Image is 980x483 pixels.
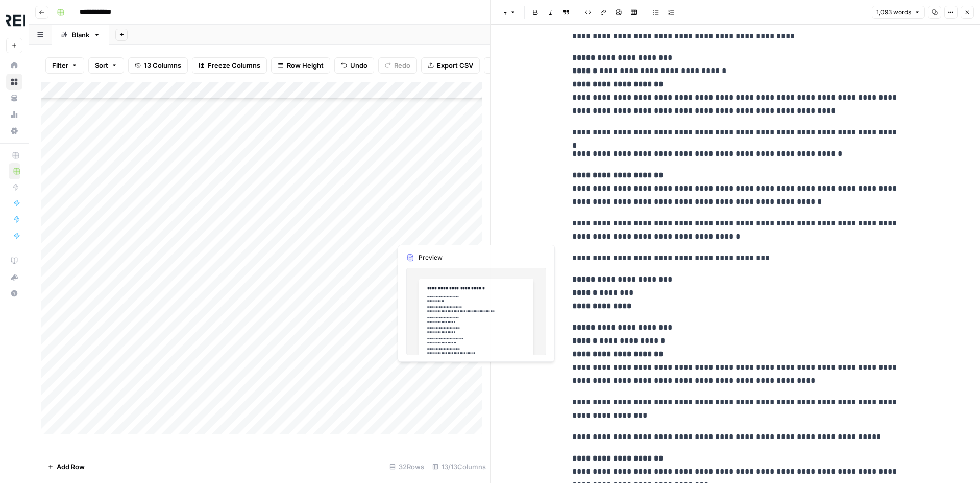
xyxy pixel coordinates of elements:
span: Filter [52,60,68,71]
span: 13 Columns [144,60,181,71]
a: Home [6,57,22,74]
button: Row Height [271,57,330,74]
a: Usage [6,106,22,123]
div: What's new? [7,269,22,285]
button: 13 Columns [128,57,188,74]
span: 1,093 words [876,8,911,17]
button: Redo [378,57,417,74]
a: Settings [6,123,22,139]
a: AirOps Academy [6,252,22,269]
a: Your Data [6,90,22,106]
button: Export CSV [421,57,480,74]
span: Freeze Columns [208,60,260,71]
button: What's new? [6,269,22,285]
button: 1,093 words [872,6,925,19]
span: Row Height [287,60,324,71]
span: Add Row [57,462,85,472]
div: Blank [72,30,89,40]
button: Workspace: Threepipe Reply [6,8,22,34]
button: Add Row [41,458,91,475]
div: 13/13 Columns [428,458,490,475]
button: Filter [45,57,84,74]
img: Threepipe Reply Logo [6,12,24,30]
button: Help + Support [6,285,22,302]
button: Undo [334,57,374,74]
span: Export CSV [437,60,473,71]
span: Redo [394,60,410,71]
a: Browse [6,74,22,90]
button: Sort [88,57,124,74]
span: Sort [95,60,108,71]
div: 32 Rows [385,458,428,475]
span: Undo [350,60,367,71]
button: Freeze Columns [192,57,267,74]
a: Blank [52,25,109,45]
